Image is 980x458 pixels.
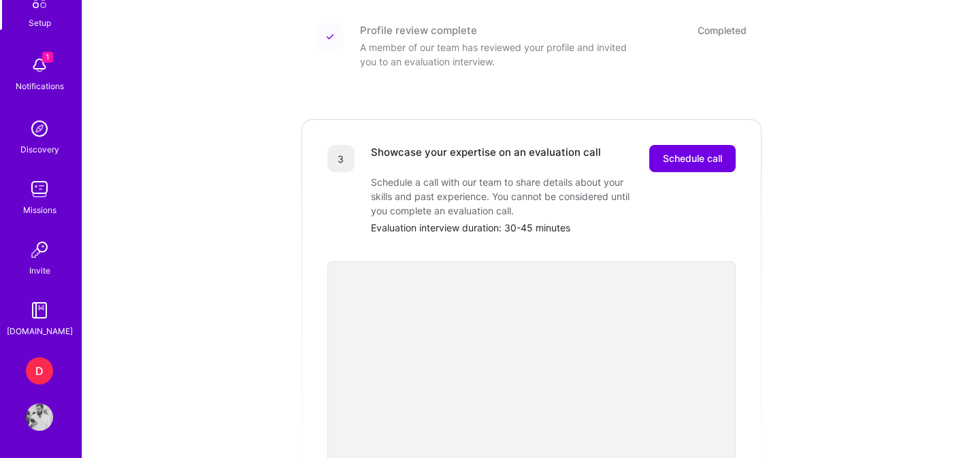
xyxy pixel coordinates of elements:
[29,263,50,278] div: Invite
[663,152,722,165] span: Schedule call
[327,145,355,172] div: 3
[26,357,53,385] div: D
[360,40,632,69] div: A member of our team has reviewed your profile and invited you to an evaluation interview.
[22,357,56,385] a: D
[23,203,56,217] div: Missions
[29,16,51,30] div: Setup
[26,176,53,203] img: teamwork
[26,297,53,324] img: guide book
[371,220,736,235] div: Evaluation interview duration: 30-45 minutes
[26,115,53,142] img: discovery
[16,79,64,93] div: Notifications
[371,175,643,218] div: Schedule a call with our team to share details about your skills and past experience. You cannot ...
[26,404,53,431] img: User Avatar
[20,142,59,157] div: Discovery
[360,23,477,37] div: Profile review complete
[26,236,53,263] img: Invite
[7,324,73,338] div: [DOMAIN_NAME]
[326,33,334,41] img: Completed
[42,52,53,63] span: 1
[649,145,736,172] button: Schedule call
[698,23,747,37] div: Completed
[371,145,601,172] div: Showcase your expertise on an evaluation call
[26,52,53,79] img: bell
[22,404,56,431] a: User Avatar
